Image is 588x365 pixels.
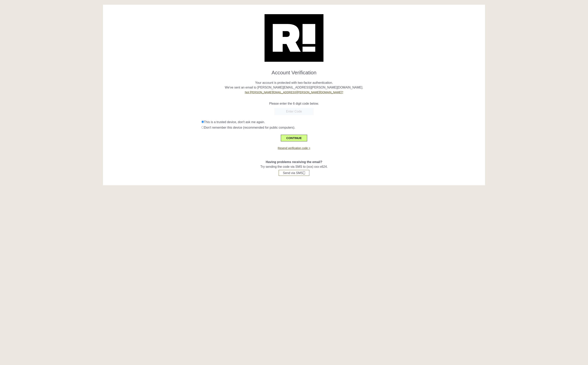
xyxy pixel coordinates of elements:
input: Enter Code [274,108,314,115]
p: Please enter the 6 digit code below. [106,101,482,106]
span: Having problems receiving the email? [266,160,322,164]
h1: Account Verification [106,66,482,76]
div: This is a trusted device, don't ask me again. [201,120,482,124]
div: Try sending the code via SMS to (xxx) xxx-x624. [106,150,482,176]
a: Not [PERSON_NAME][EMAIL_ADDRESS][PERSON_NAME][DOMAIN_NAME]? [245,91,343,94]
a: Resend verification code > [278,147,310,150]
button: CONTINUE [281,135,307,141]
img: Retention.com [265,14,323,62]
button: Send via SMS [279,170,309,176]
div: Don't remember this device (recommended for public computers). [201,125,482,130]
p: Your account is protected with two-factor authentication. We've sent an email to [PERSON_NAME][EM... [106,76,482,95]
